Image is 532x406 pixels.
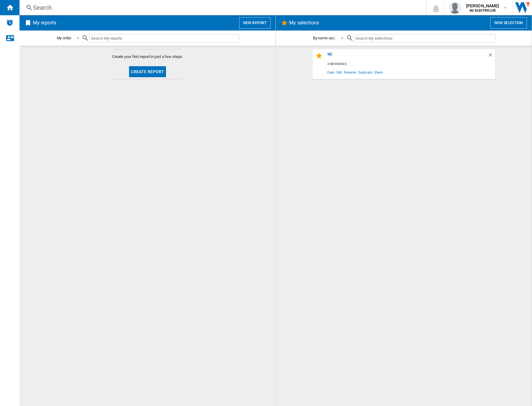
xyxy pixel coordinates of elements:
[326,60,495,68] div: 0 reference
[466,3,499,9] span: [PERSON_NAME]
[112,54,183,59] span: Create your first report in just a few steps.
[487,52,495,60] div: Delete
[326,52,487,60] div: Nz
[6,19,13,26] img: alerts-logo.svg
[32,17,57,29] h2: My reports
[89,34,239,42] input: Search My reports
[373,68,384,76] span: Share
[343,68,357,76] span: Rename
[326,68,336,76] span: Open
[357,68,373,76] span: Duplicate
[469,9,496,13] b: AU ELECTROLUX
[353,34,495,42] input: Search My selections
[288,17,320,29] h2: My selections
[336,68,343,76] span: Edit
[57,36,71,40] div: My order
[33,3,410,12] div: Search
[490,17,527,29] button: New selection
[129,66,166,77] button: Create report
[239,17,271,29] button: New report
[313,36,336,40] div: By name asc.
[449,2,461,14] img: profile.jpg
